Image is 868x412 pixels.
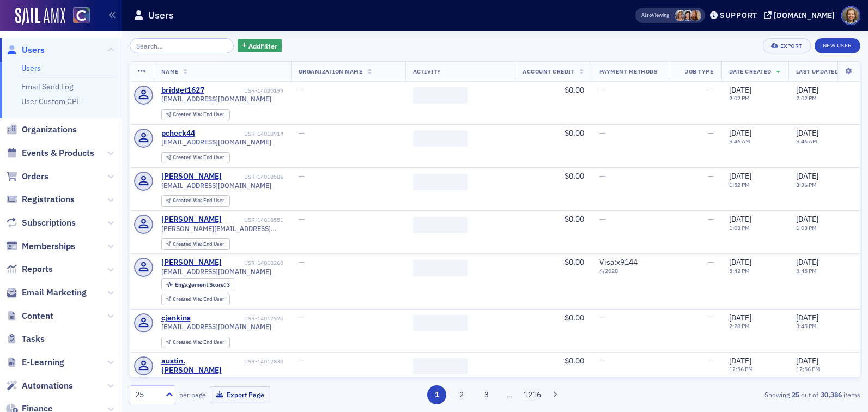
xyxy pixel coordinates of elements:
a: Email Marketing [6,287,87,299]
span: Email Marketing [22,287,87,299]
span: Sheila Duggan [690,10,701,21]
span: — [599,85,605,95]
time: 1:52 PM [729,181,750,189]
time: 2:02 PM [796,94,817,102]
span: $0.00 [564,171,584,181]
span: — [299,128,305,138]
time: 2:02 PM [729,94,750,102]
div: Created Via: End User [161,152,230,163]
a: User Custom CPE [21,96,81,106]
span: Registrations [22,193,75,205]
div: Showing out of items [624,390,860,399]
a: Organizations [6,124,77,136]
span: — [708,85,714,95]
span: — [299,214,305,224]
span: [DATE] [796,128,818,138]
span: Stacy Svendsen [682,10,694,21]
a: Subscriptions [6,217,76,229]
div: Created Via: End User [161,238,230,250]
div: End User [173,198,224,204]
div: Engagement Score: 3 [161,278,235,290]
time: 3:36 PM [796,181,817,189]
span: Automations [22,380,73,392]
span: [EMAIL_ADDRESS][DOMAIN_NAME] [161,323,271,331]
h1: Users [148,9,174,22]
span: Created Via : [173,295,203,302]
span: Profile [841,6,860,25]
span: [DATE] [796,85,818,95]
span: Visa : x9144 [599,257,638,267]
span: — [599,313,605,323]
time: 1:03 PM [729,224,750,232]
span: Last Updated [796,68,839,75]
span: — [708,171,714,181]
a: Email Send Log [21,82,73,92]
span: Subscriptions [22,217,76,229]
span: — [599,171,605,181]
span: [DATE] [796,214,818,224]
a: Reports [6,263,53,275]
a: Content [6,310,53,322]
div: End User [173,296,224,302]
span: [DATE] [796,313,818,323]
span: ‌ [413,260,468,276]
a: austin.[PERSON_NAME] [161,356,242,375]
span: [PERSON_NAME][EMAIL_ADDRESS][DOMAIN_NAME] [161,225,283,233]
span: — [599,128,605,138]
span: Viewing [641,11,669,19]
span: ‌ [413,174,468,190]
span: ‌ [413,87,468,104]
span: Content [22,310,53,322]
time: 5:45 PM [796,267,817,275]
time: 12:56 PM [796,365,820,373]
div: USR-14018586 [223,173,283,180]
div: USR-14017830 [244,358,283,365]
div: Support [720,10,757,20]
button: 1 [427,385,446,404]
input: Search… [130,38,234,53]
span: ‌ [413,315,468,331]
span: Name [161,68,179,75]
a: cjenkins [161,313,191,323]
span: — [708,214,714,224]
span: Date Created [729,68,772,75]
a: bridget1627 [161,86,204,95]
span: [DATE] [729,85,751,95]
span: Created Via : [173,240,203,247]
div: USR-14017970 [192,315,283,322]
div: 25 [135,389,159,401]
span: — [708,128,714,138]
span: — [299,85,305,95]
div: End User [173,241,224,247]
span: [DATE] [729,257,751,267]
span: Created Via : [173,338,203,346]
span: ‌ [413,358,468,374]
span: [DATE] [729,313,751,323]
span: Job Type [685,68,713,75]
div: Also [641,11,652,19]
div: [PERSON_NAME] [161,172,222,181]
span: [DATE] [729,128,751,138]
a: Automations [6,380,73,392]
div: Created Via: End User [161,195,230,207]
div: USR-14018914 [197,130,283,137]
a: Users [21,63,41,73]
label: per page [179,390,206,399]
a: E-Learning [6,356,64,368]
span: — [299,171,305,181]
span: [EMAIL_ADDRESS][DOMAIN_NAME] [161,181,271,190]
span: Created Via : [173,197,203,204]
div: 3 [175,282,230,288]
strong: 25 [790,390,801,399]
time: 12:56 PM [729,365,753,373]
span: ‌ [413,130,468,147]
a: Users [6,44,45,56]
button: 1216 [523,385,542,404]
span: Organizations [22,124,77,136]
a: [PERSON_NAME] [161,258,222,268]
a: New User [815,38,860,53]
span: $0.00 [564,214,584,224]
span: Reports [22,263,53,275]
